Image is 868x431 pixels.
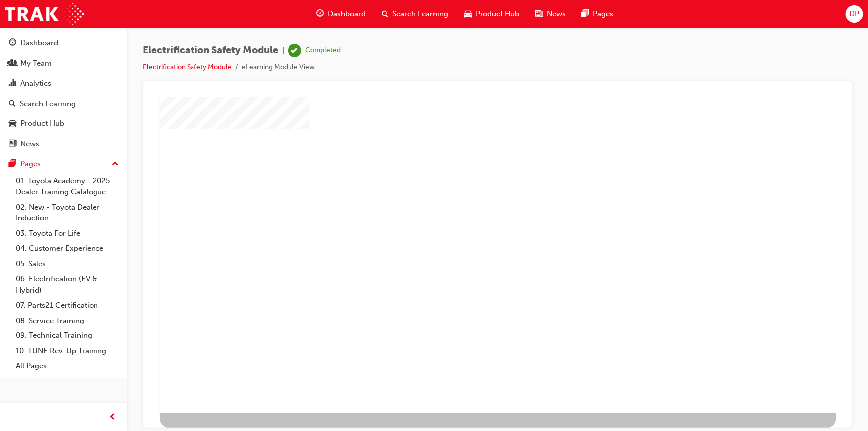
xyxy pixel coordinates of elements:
[12,358,123,374] a: All Pages
[20,138,39,150] div: News
[143,63,232,71] a: Electrification Safety Module
[392,8,448,20] span: Search Learning
[456,4,527,24] a: car-iconProduct Hub
[4,114,123,133] a: Product Hub
[20,37,58,49] div: Dashboard
[9,119,16,128] span: car-icon
[4,54,123,73] a: My Team
[9,59,16,68] span: people-icon
[20,158,41,170] div: Pages
[282,45,284,56] span: |
[12,271,123,298] a: 06. Electrification (EV & Hybrid)
[109,411,117,424] span: prev-icon
[5,3,84,25] img: Trak
[242,62,315,73] li: eLearning Module View
[9,79,16,88] span: chart-icon
[4,34,123,52] a: Dashboard
[574,4,621,24] a: pages-iconPages
[9,160,16,169] span: pages-icon
[112,158,119,171] span: up-icon
[20,118,64,129] div: Product Hub
[593,8,613,20] span: Pages
[143,45,278,56] span: Electrification Safety Module
[20,98,76,109] div: Search Learning
[12,226,123,241] a: 03. Toyota For Life
[4,135,123,153] a: News
[316,8,324,20] span: guage-icon
[288,44,301,57] span: learningRecordVerb_COMPLETE-icon
[328,8,366,20] span: Dashboard
[4,155,123,173] button: Pages
[12,313,123,328] a: 08. Service Training
[308,4,374,24] a: guage-iconDashboard
[20,78,51,89] div: Analytics
[12,241,123,256] a: 04. Customer Experience
[4,32,123,155] button: DashboardMy TeamAnalyticsSearch LearningProduct HubNews
[849,8,859,20] span: DP
[4,74,123,93] a: Analytics
[382,8,388,20] span: search-icon
[374,4,456,24] a: search-iconSearch Learning
[12,256,123,272] a: 05. Sales
[9,100,16,108] span: search-icon
[12,200,123,226] a: 02. New - Toyota Dealer Induction
[12,328,123,343] a: 09. Technical Training
[846,5,863,23] button: DP
[476,8,519,20] span: Product Hub
[535,8,543,20] span: news-icon
[581,8,589,20] span: pages-icon
[4,95,123,113] a: Search Learning
[12,173,123,200] a: 01. Toyota Academy - 2025 Dealer Training Catalogue
[305,46,341,55] div: Completed
[464,8,472,20] span: car-icon
[547,8,566,20] span: News
[527,4,574,24] a: news-iconNews
[12,298,123,313] a: 07. Parts21 Certification
[20,58,52,69] div: My Team
[12,343,123,359] a: 10. TUNE Rev-Up Training
[9,39,16,48] span: guage-icon
[9,140,16,149] span: news-icon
